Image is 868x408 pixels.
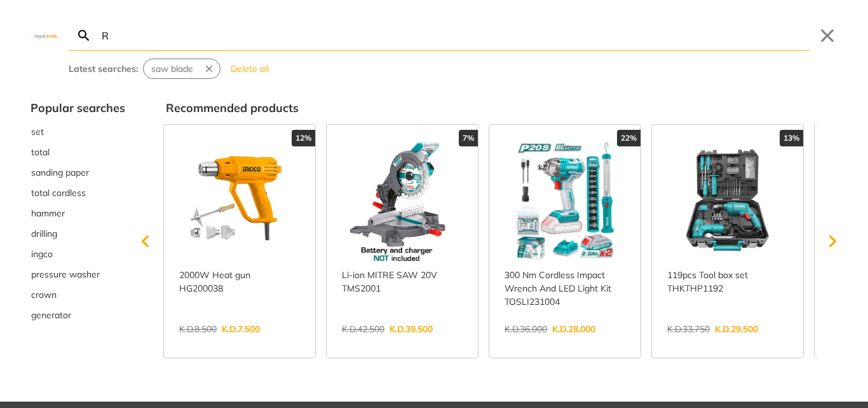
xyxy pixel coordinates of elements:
[31,285,125,305] button: Select suggestion: crown
[226,59,274,79] button: Delete all
[817,25,837,46] button: Close
[201,59,220,78] button: Remove suggestion: saw blade
[459,130,478,146] div: 7%
[31,285,125,305] div: Suggestion: crown
[31,162,125,183] div: Suggestion: sanding paper
[31,142,125,162] button: Select suggestion: total
[69,62,138,76] div: Latest searches:
[144,59,201,78] button: Select suggestion: saw blade
[31,244,125,264] div: Suggestion: ingco
[31,288,57,302] span: crown
[166,99,837,116] div: Recommended products
[31,268,100,281] span: pressure washer
[31,207,65,220] span: hammer
[31,203,125,223] button: Select suggestion: hammer
[780,130,803,146] div: 13%
[31,305,125,325] div: Suggestion: generator
[31,122,125,142] button: Select suggestion: set
[31,183,125,203] button: Select suggestion: total cordless
[31,32,61,38] img: Close
[31,166,89,179] span: sanding paper
[31,122,125,142] div: Suggestion: set
[31,223,125,244] div: Suggestion: drilling
[31,309,71,322] span: generator
[31,186,86,200] span: total cordless
[31,183,125,203] div: Suggestion: total cordless
[143,59,220,79] div: Suggestion: saw blade
[31,264,125,285] button: Select suggestion: pressure washer
[31,203,125,223] div: Suggestion: hammer
[31,248,53,261] span: ingco
[99,20,810,50] input: Search…
[31,162,125,183] button: Select suggestion: sanding paper
[31,146,50,159] span: total
[31,223,125,244] button: Select suggestion: drilling
[31,244,125,264] button: Select suggestion: ingco
[31,125,44,139] span: set
[292,130,315,146] div: 12%
[133,229,158,254] svg: Scroll left
[617,130,641,146] div: 22%
[820,229,845,254] svg: Scroll right
[151,62,193,76] span: saw blade
[76,28,92,43] svg: Search
[203,63,215,74] svg: Remove suggestion: saw blade
[31,142,125,162] div: Suggestion: total
[31,99,125,116] div: Popular searches
[31,264,125,285] div: Suggestion: pressure washer
[31,305,125,325] button: Select suggestion: generator
[31,227,57,241] span: drilling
